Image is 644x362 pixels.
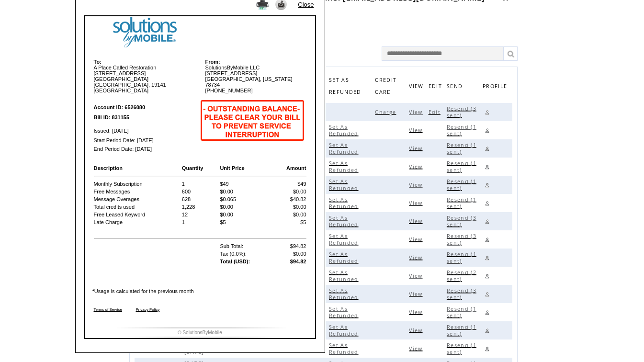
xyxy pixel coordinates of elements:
[219,250,271,257] td: Tax (0.0%):
[93,146,197,152] td: End Period Date: [DATE]
[272,243,306,249] td: $94.82
[219,188,271,195] td: $0.00
[93,181,181,187] td: Monthly Subscription
[483,308,492,317] a: Edit profile
[199,96,306,144] img: warning image
[409,327,425,333] a: View
[205,59,220,65] b: From:
[272,181,306,187] td: $49
[447,342,476,355] span: Click to send this bill to cutomer's email, the number is indicated how many times it already sent
[92,288,194,294] font: Usage is calculated for the previous month
[286,165,306,171] b: Amount
[329,305,361,318] a: Set As Refunded
[220,165,244,171] b: Unit Price
[272,211,306,218] td: $0.00
[409,309,425,315] a: View
[219,196,271,203] td: $0.065
[329,342,361,354] a: Set As Refunded
[85,337,315,338] img: footer bottom image
[409,345,425,351] a: View
[447,305,476,319] span: Click to send this bill to cutomer's email, the number is indicated how many times it already sent
[219,211,271,218] td: $0.00
[93,196,181,203] td: Message Overages
[93,136,197,145] td: Start Period Date: [DATE]
[178,330,222,335] font: © SolutionsByMobile
[483,326,492,335] a: Edit profile
[181,211,219,218] td: 12
[329,342,361,355] span: Click to set this bill as refunded
[94,114,130,120] b: Bill ID: 831155
[93,122,197,136] td: Issued: [DATE]
[93,219,181,226] td: Late Charge
[219,243,271,249] td: Sub Total:
[94,307,123,312] a: Terms of Service
[272,250,306,257] td: $0.00
[272,196,306,203] td: $40.82
[219,204,271,210] td: $0.00
[298,1,314,8] a: Close
[447,305,476,318] a: Resend (1 sent)
[329,324,361,336] a: Set As Refunded
[182,165,203,171] b: Quantity
[94,59,102,65] b: To:
[219,219,271,226] td: $5
[136,307,160,312] a: Privacy Policy
[181,204,219,210] td: 1,228
[94,104,146,110] b: Account ID: 6526080
[219,181,271,187] td: $49
[181,219,219,226] td: 1
[275,5,287,11] a: Send it to my email
[220,259,250,264] b: Total (USD):
[272,188,306,195] td: $0.00
[93,204,181,210] td: Total credits used
[201,58,307,94] td: SolutionsByMobile LLC [STREET_ADDRESS] [GEOGRAPHIC_DATA], [US_STATE] 78734 [PHONE_NUMBER]
[272,204,306,210] td: $0.00
[93,58,200,94] td: A Place Called Restoration [STREET_ADDRESS] [GEOGRAPHIC_DATA] [GEOGRAPHIC_DATA], 19141 [GEOGRAPHI...
[94,165,123,171] b: Description
[409,309,425,316] span: Click to view this bill
[85,327,315,328] img: footer image
[409,327,425,334] span: Click to view this bill
[272,219,306,226] td: $5
[290,259,306,264] b: $94.82
[329,324,361,337] span: Click to set this bill as refunded
[181,181,219,187] td: 1
[329,305,361,319] span: Click to set this bill as refunded
[447,324,476,337] span: Click to send this bill to cutomer's email, the number is indicated how many times it already sent
[93,211,181,218] td: Free Leased Keyword
[483,344,492,353] a: Edit profile
[93,188,181,195] td: Free Messages
[447,324,476,336] a: Resend (1 sent)
[409,345,425,352] span: Click to view this bill
[85,16,315,48] img: logo image
[447,342,476,354] a: Resend (1 sent)
[181,196,219,203] td: 628
[181,188,219,195] td: 600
